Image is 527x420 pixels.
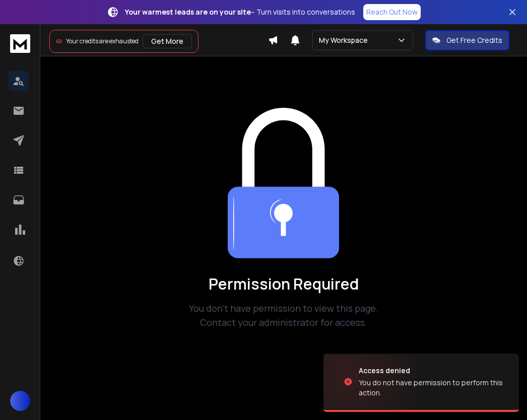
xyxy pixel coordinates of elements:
p: Get Free Credits [446,35,502,45]
p: Reach Out Now [366,7,418,17]
img: logo [10,34,30,53]
img: image [323,355,424,409]
p: My Workspace [319,35,372,45]
p: – Turn visits into conversations [125,7,355,17]
strong: Your warmest leads are on your site [125,7,251,17]
p: You don't have permission to view this page. Contact your administrator for access. [171,301,397,329]
div: You do not have permission to perform this action. [359,378,507,398]
button: Get More [143,34,192,48]
div: Access denied [359,366,507,376]
img: Team collaboration [228,108,340,259]
button: Get Free Credits [425,30,509,50]
h1: Permission Required [171,275,397,293]
a: Reach Out Now [363,4,421,20]
span: Your credits are exhausted [66,37,139,45]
